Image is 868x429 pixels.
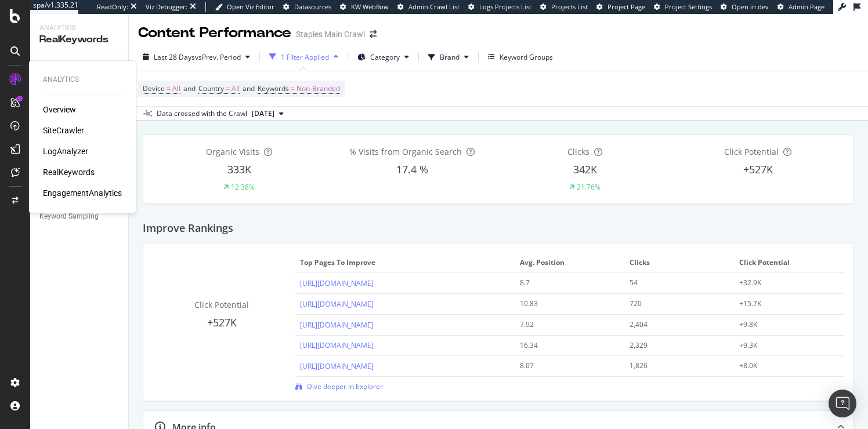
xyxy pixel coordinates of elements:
div: 8.7 [520,278,610,288]
span: Clicks [567,146,589,157]
a: Project Page [596,2,645,12]
button: Last 28 DaysvsPrev. Period [138,48,255,66]
span: Open in dev [732,2,769,11]
span: Category [370,52,400,62]
div: 2,404 [630,319,720,330]
a: Project Settings [654,2,712,12]
div: Analytics [39,23,119,33]
span: 17.4 % [396,162,428,176]
span: Country [198,83,224,93]
span: Admin Page [789,2,824,11]
span: Projects List [551,2,588,11]
a: RealKeywords [43,166,95,178]
span: Device [143,83,165,93]
a: KW Webflow [340,2,389,12]
a: Open Viz Editor [215,2,274,12]
div: 720 [630,299,720,309]
span: Project Page [607,2,645,11]
span: 333K [227,162,251,176]
span: Last 28 Days [154,52,195,62]
a: [URL][DOMAIN_NAME] [300,361,374,371]
div: Keyword Sampling [39,210,99,223]
a: Datasources [283,2,331,12]
div: +32.9K [739,278,830,288]
button: [DATE] [247,107,288,121]
div: +15.7K [739,299,830,309]
div: RealKeywords [39,33,119,46]
span: Click Potential [739,257,837,268]
span: Non-Branded [296,81,340,97]
span: Datasources [294,2,331,11]
span: Click Potential [194,299,249,310]
span: Admin Crawl List [408,2,460,11]
div: Open Intercom Messenger [829,390,856,417]
span: = [226,83,230,93]
div: Viz Debugger: [146,2,187,12]
span: Project Settings [665,2,712,11]
span: and [183,83,196,93]
a: [URL][DOMAIN_NAME] [300,320,374,330]
div: +9.8K [739,319,830,330]
span: Organic Visits [206,146,259,157]
a: EngagementAnalytics [43,187,122,199]
span: Top pages to improve [300,257,507,268]
span: Click Potential [724,146,779,157]
a: [URL][DOMAIN_NAME] [300,278,374,288]
div: Analytics [43,75,122,85]
div: +8.0K [739,361,830,371]
div: Keyword Groups [500,52,553,62]
a: Open in dev [721,2,769,12]
span: and [243,83,255,93]
div: Data crossed with the Crawl [157,108,247,119]
span: 2025 Aug. 8th [252,108,274,119]
span: Keywords [258,83,289,93]
span: +527K [207,315,237,329]
div: Content Performance [138,23,291,43]
div: 10.83 [520,299,610,309]
a: Overview [43,104,76,115]
div: 2,329 [630,340,720,351]
a: Admin Page [777,2,824,12]
span: Open Viz Editor [227,2,274,11]
span: = [291,83,295,93]
a: Logs Projects List [468,2,531,12]
div: arrow-right-arrow-left [370,30,377,38]
div: 8.07 [520,361,610,371]
span: Brand [440,52,460,62]
span: % Visits from Organic Search [349,146,462,157]
span: Logs Projects List [479,2,531,11]
div: 1 Filter Applied [281,52,329,62]
div: 21.76% [577,182,601,192]
span: Dive deeper in Explorer [307,381,383,391]
button: Category [353,48,414,66]
span: KW Webflow [351,2,389,11]
button: 1 Filter Applied [265,48,343,66]
button: Keyword Groups [483,48,558,66]
div: 1,826 [630,361,720,371]
a: LogAnalyzer [43,146,88,157]
a: Admin Crawl List [397,2,460,12]
div: ReadOnly: [97,2,128,12]
span: +527K [743,162,773,176]
div: Staples Main Crawl [296,28,365,40]
span: Clicks [630,257,727,268]
a: Keyword Sampling [39,210,120,223]
a: [URL][DOMAIN_NAME] [300,299,374,309]
h2: Improve Rankings [143,223,233,234]
span: All [232,81,240,97]
div: 16.34 [520,340,610,351]
a: Dive deeper in Explorer [295,381,383,391]
div: 54 [630,278,720,288]
div: 7.92 [520,319,610,330]
a: Projects List [540,2,588,12]
div: 12.38% [231,182,255,192]
span: All [172,81,180,97]
span: 342K [573,162,597,176]
a: [URL][DOMAIN_NAME] [300,340,374,350]
a: SiteCrawler [43,125,84,136]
